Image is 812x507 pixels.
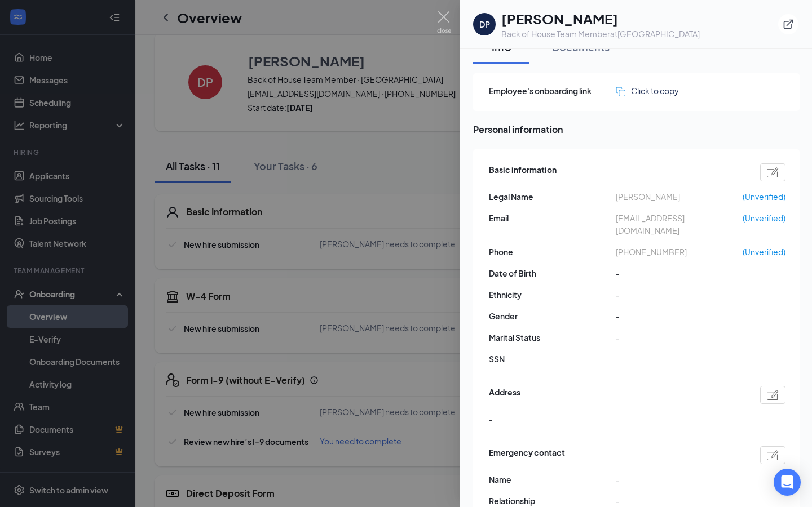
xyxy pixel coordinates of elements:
[616,190,743,203] span: [PERSON_NAME]
[616,288,743,301] span: -
[479,19,490,30] div: DP
[616,212,743,237] span: [EMAIL_ADDRESS][DOMAIN_NAME]
[501,9,700,28] h1: [PERSON_NAME]
[489,84,616,97] span: Employee's onboarding link
[489,495,616,507] span: Relationship
[743,246,785,258] span: (Unverified)
[489,190,616,203] span: Legal Name
[489,212,616,224] span: Email
[774,469,801,496] div: Open Intercom Messenger
[743,190,785,203] span: (Unverified)
[743,212,785,224] span: (Unverified)
[489,267,616,279] span: Date of Birth
[616,84,679,97] button: Click to copy
[616,473,743,486] span: -
[489,386,520,404] span: Address
[489,163,557,181] span: Basic information
[473,122,800,136] span: Personal information
[616,310,743,322] span: -
[489,413,493,425] span: -
[783,19,794,30] svg: ExternalLink
[489,353,616,365] span: SSN
[616,331,743,344] span: -
[616,87,625,96] img: click-to-copy.71757273a98fde459dfc.svg
[616,267,743,279] span: -
[489,246,616,258] span: Phone
[616,495,743,507] span: -
[778,14,798,34] button: ExternalLink
[489,331,616,344] span: Marital Status
[489,288,616,301] span: Ethnicity
[616,246,743,258] span: [PHONE_NUMBER]
[501,28,700,39] div: Back of House Team Member at [GEOGRAPHIC_DATA]
[489,446,565,464] span: Emergency contact
[489,310,616,322] span: Gender
[489,473,616,486] span: Name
